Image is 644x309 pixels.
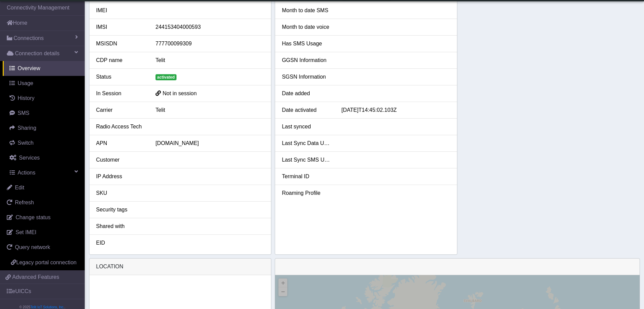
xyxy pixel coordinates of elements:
[12,273,59,281] span: Advanced Features
[277,6,336,15] div: Month to date SMS
[277,139,336,147] div: Last Sync Data Usage
[155,74,176,80] span: activated
[18,65,40,71] span: Overview
[336,106,455,114] div: [DATE]T14:45:02.103Z
[18,125,36,131] span: Sharing
[277,172,336,181] div: Terminal ID
[91,6,151,15] div: IMEI
[15,185,24,190] span: Edit
[18,80,33,86] span: Usage
[150,56,269,64] div: Telit
[150,106,269,114] div: Telit
[91,106,151,114] div: Carrier
[277,40,336,48] div: Has SMS Usage
[277,156,336,164] div: Last Sync SMS Usage
[15,49,60,58] span: Connection details
[277,56,336,64] div: GGSN Information
[277,23,336,31] div: Month to date voice
[91,189,151,197] div: SKU
[91,123,151,131] div: Radio Access Tech
[19,155,40,161] span: Services
[16,229,36,235] span: Set IMEI
[91,156,151,164] div: Customer
[15,244,50,250] span: Query network
[277,106,336,114] div: Date activated
[91,206,151,214] div: Security tags
[91,73,151,81] div: Status
[3,165,85,180] a: Actions
[91,23,151,31] div: IMSI
[30,305,64,309] a: Telit IoT Solutions, Inc.
[91,222,151,230] div: Shared with
[3,76,85,91] a: Usage
[3,121,85,136] a: Sharing
[16,260,77,265] span: Legacy portal connection
[91,239,151,247] div: EID
[277,123,336,131] div: Last synced
[3,91,85,106] a: History
[18,170,35,176] span: Actions
[14,34,44,42] span: Connections
[91,40,151,48] div: MSISDN
[16,214,50,220] span: Change status
[91,139,151,147] div: APN
[18,140,34,146] span: Switch
[150,23,269,31] div: 244153404000593
[3,136,85,150] a: Switch
[18,110,29,116] span: SMS
[150,40,269,48] div: 777700099309
[91,89,151,98] div: In Session
[277,73,336,81] div: SGSN Information
[89,259,271,275] div: LOCATION
[3,106,85,121] a: SMS
[150,139,269,147] div: [DOMAIN_NAME]
[163,90,197,96] span: Not in session
[91,172,151,181] div: IP Address
[91,56,151,64] div: CDP name
[3,150,85,165] a: Services
[277,89,336,98] div: Date added
[18,95,35,101] span: History
[277,189,336,197] div: Roaming Profile
[15,200,34,205] span: Refresh
[3,61,85,76] a: Overview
